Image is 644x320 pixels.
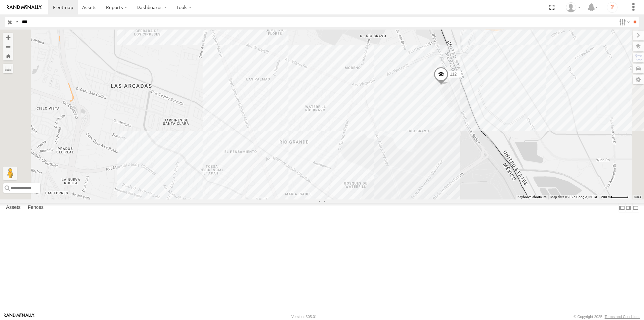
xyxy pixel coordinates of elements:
button: Drag Pegman onto the map to open Street View [3,167,17,180]
a: Visit our Website [4,313,35,320]
label: Fences [24,203,47,213]
button: Zoom out [3,42,13,51]
i: ? [607,2,618,13]
button: Map Scale: 200 m per 49 pixels [599,195,631,199]
div: © Copyright 2025 - [574,315,640,319]
label: Search Query [14,17,19,27]
button: Zoom Home [3,51,13,60]
span: Map data ©2025 Google, INEGI [550,195,597,199]
div: foxconn f [563,2,583,12]
label: Map Settings [633,75,644,84]
a: Terms and Conditions [605,315,640,319]
a: Terms [634,195,641,198]
button: Keyboard shortcuts [518,195,546,199]
div: Version: 305.01 [291,315,317,319]
label: Assets [3,203,24,213]
label: Dock Summary Table to the Left [619,203,625,213]
img: rand-logo.svg [7,5,42,10]
button: Zoom in [3,33,13,42]
label: Dock Summary Table to the Right [625,203,632,213]
label: Measure [3,64,13,73]
span: 112 [450,72,457,77]
label: Search Filter Options [616,17,631,27]
label: Hide Summary Table [632,203,639,213]
span: 200 m [601,195,611,199]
